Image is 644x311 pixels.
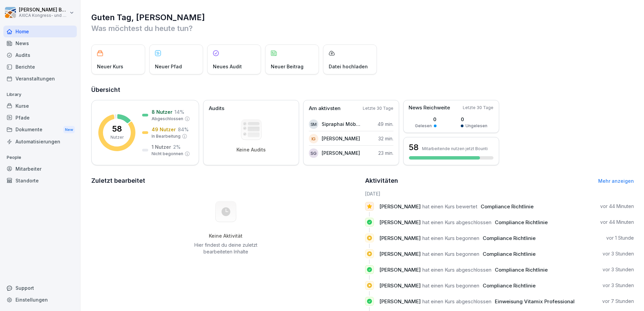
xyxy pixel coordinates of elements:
div: IG [309,134,318,143]
p: Neuer Kurs [97,63,123,70]
p: 0 [415,116,437,123]
a: Automatisierungen [3,136,77,147]
p: 49 min. [378,120,393,128]
a: DokumenteNew [3,124,77,136]
div: SM [309,119,318,129]
p: Nicht begonnen [152,151,183,157]
span: hat einen Kurs abgeschlossen [422,298,491,305]
p: vor 1 Stunde [606,235,634,241]
p: Neuer Beitrag [271,63,303,70]
p: Letzte 30 Tage [463,105,493,111]
p: Letzte 30 Tage [363,105,393,111]
a: Audits [3,49,77,61]
p: Library [3,89,77,100]
span: Compliance Richtlinie [483,282,536,289]
p: Audits [209,105,224,112]
div: New [63,126,75,134]
p: Ungelesen [465,123,487,129]
span: Compliance Richtlinie [483,235,536,241]
h5: Keine Aktivität [192,233,260,239]
p: 32 min. [378,135,393,142]
h2: Aktivitäten [365,176,398,185]
p: Datei hochladen [329,63,368,70]
p: 14 % [174,108,184,115]
a: Kurse [3,100,77,112]
span: Compliance Richtlinie [495,267,548,273]
p: Abgeschlossen [152,116,183,122]
p: News Reichweite [409,104,450,112]
span: hat einen Kurs begonnen [422,251,479,257]
a: News [3,37,77,49]
span: hat einen Kurs bewertet [422,203,477,210]
span: hat einen Kurs abgeschlossen [422,219,491,226]
p: [PERSON_NAME] Buttgereit [19,7,68,13]
p: 23 min. [378,149,393,157]
span: Einweisung Vitamix Professional [495,298,575,305]
a: Mitarbeiter [3,163,77,175]
p: vor 44 Minuten [600,219,634,226]
a: Veranstaltungen [3,73,77,84]
span: [PERSON_NAME] [379,235,421,241]
div: Dokumente [3,124,77,136]
p: Neuer Pfad [155,63,182,70]
h2: Übersicht [91,85,634,95]
p: [PERSON_NAME] [322,135,360,142]
p: Neues Audit [213,63,242,70]
a: Einstellungen [3,294,77,306]
span: Compliance Richtlinie [483,251,536,257]
p: Gelesen [415,123,432,129]
h1: Guten Tag, [PERSON_NAME] [91,12,634,23]
span: hat einen Kurs abgeschlossen [422,267,491,273]
p: 49 Nutzer [152,126,176,133]
p: AXICA Kongress- und Tagungszentrum Pariser Platz 3 GmbH [19,13,68,18]
span: [PERSON_NAME] [379,251,421,257]
p: 8 Nutzer [152,108,172,115]
span: Compliance Richtlinie [481,203,534,210]
p: Am aktivsten [309,105,341,112]
p: Hier findest du deine zuletzt bearbeiteten Inhalte [192,242,260,255]
span: [PERSON_NAME] [379,203,421,210]
p: Mitarbeitende nutzen jetzt Bounti [422,146,488,151]
p: 0 [461,116,487,123]
p: 58 [112,125,122,133]
div: SG [309,148,318,158]
p: In Bearbeitung [152,133,181,139]
p: Nutzer [110,134,124,140]
p: [PERSON_NAME] [322,149,360,157]
p: vor 3 Stunden [603,282,634,289]
p: 84 % [178,126,189,133]
a: Pfade [3,112,77,124]
p: 2 % [173,143,181,150]
span: [PERSON_NAME] [379,219,421,226]
a: Home [3,26,77,37]
a: Berichte [3,61,77,73]
span: [PERSON_NAME] [379,267,421,273]
span: [PERSON_NAME] [379,298,421,305]
p: vor 3 Stunden [603,250,634,257]
span: hat einen Kurs begonnen [422,282,479,289]
div: Support [3,282,77,294]
p: vor 44 Minuten [600,203,634,210]
span: Compliance Richtlinie [495,219,548,226]
span: hat einen Kurs begonnen [422,235,479,241]
a: Standorte [3,175,77,186]
p: Keine Audits [236,147,266,153]
p: People [3,152,77,163]
a: Mehr anzeigen [598,178,634,184]
p: vor 3 Stunden [603,266,634,273]
h6: [DATE] [365,190,634,197]
h2: Zuletzt bearbeitet [91,176,360,185]
span: [PERSON_NAME] [379,282,421,289]
p: 1 Nutzer [152,143,171,150]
